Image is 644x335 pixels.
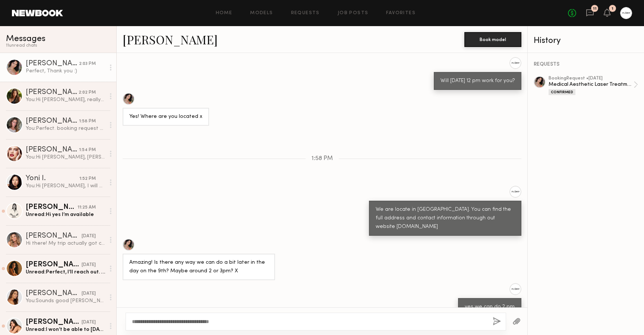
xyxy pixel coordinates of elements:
div: You: Hi [PERSON_NAME], I will book you in for [DATE] 10:30 am. Can you please send you full name,... [26,182,105,190]
a: Requests [291,11,320,16]
div: Amazing! Is there any way we can do a bit later in the day on the 9th? Maybe around 2 or 3pm? X [129,259,268,276]
div: 2:03 PM [79,60,96,68]
div: booking Request • [DATE] [549,76,634,81]
a: Models [250,11,273,16]
div: REQUESTS [534,62,638,67]
div: [PERSON_NAME] [26,60,79,68]
div: [DATE] [82,319,96,326]
div: 2:02 PM [79,89,96,96]
div: [PERSON_NAME] [26,146,79,154]
div: [PERSON_NAME] [26,89,79,96]
div: 1:54 PM [79,147,96,154]
div: [PERSON_NAME] [26,261,82,269]
div: Medical Aesthetic Laser Treatment [549,81,634,88]
a: Favorites [386,11,416,16]
div: Unread: Perfect, I’ll reach out. Thank you. [26,269,105,276]
div: [PERSON_NAME] [26,204,78,211]
div: 1:58 PM [79,118,96,125]
div: [DATE] [82,290,96,297]
div: Perfect, Thank you :) [26,68,105,75]
button: Book model [464,32,521,47]
div: yes we can do 2 pm [465,303,515,311]
div: Unread: I won’t be able to [DATE] since I’ll be on set but how is [DATE]? [26,326,105,333]
div: You: Hi [PERSON_NAME], really happy to hear. We are located in [GEOGRAPHIC_DATA] and yes absolute... [26,96,105,103]
div: Confirmed [549,89,575,95]
a: Home [216,11,233,16]
div: History [534,37,638,45]
div: Unread: Hi yes I’m available [26,211,105,218]
div: 1 [612,7,613,11]
span: 1:58 PM [312,156,333,162]
div: We are locate in [GEOGRAPHIC_DATA]. You can find the full address and contact information through... [376,206,515,231]
a: bookingRequest •[DATE]Medical Aesthetic Laser TreatmentConfirmed [549,76,638,95]
div: [DATE] [82,262,96,269]
a: Book model [464,36,521,42]
div: [PERSON_NAME] [PERSON_NAME] [26,232,82,240]
div: 11:25 AM [78,204,96,211]
div: You: Perfect. booking request was sent. [26,125,105,132]
div: You: Sounds good [PERSON_NAME]. Thats understandable. As we are not super active on this platform... [26,297,105,304]
div: Will [DATE] 12 pm work for you? [441,77,515,85]
div: You: Hi [PERSON_NAME], [PERSON_NAME] [DATE] 10:30 am work for you? [26,154,105,161]
a: [PERSON_NAME] [123,31,218,47]
div: [PERSON_NAME] [26,118,79,125]
div: Hi there! My trip actually got cancelled so I can come in this week or the following :) [26,240,105,247]
div: 11 [593,7,597,11]
a: 11 [586,9,594,18]
div: 1:52 PM [79,175,96,182]
div: [PERSON_NAME] [26,319,82,326]
div: Yes! Where are you located x [129,113,202,121]
span: Messages [6,35,45,43]
a: Job Posts [338,11,369,16]
div: [DATE] [82,233,96,240]
div: Yoni I. [26,175,79,182]
div: [PERSON_NAME] [26,290,82,297]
